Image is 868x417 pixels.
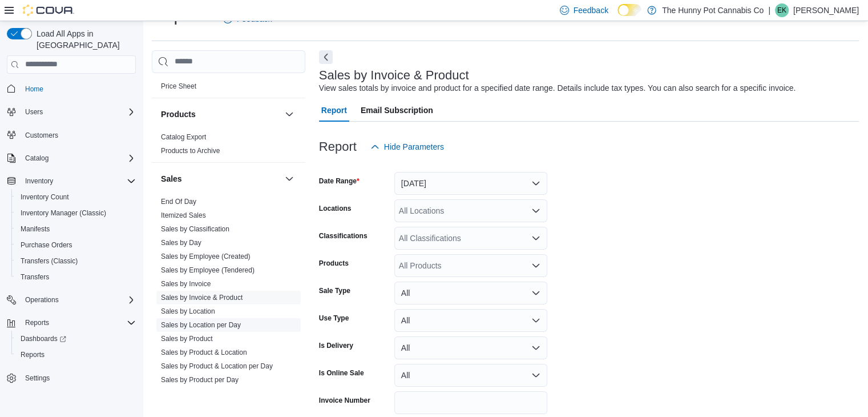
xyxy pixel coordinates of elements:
a: Sales by Employee (Created) [161,252,251,260]
button: Reports [11,347,140,363]
span: Sales by Invoice [161,279,211,288]
span: Inventory Count [16,190,136,204]
button: Users [2,104,140,120]
span: Sales by Invoice & Product [161,293,243,302]
span: Home [25,85,43,94]
span: Itemized Sales [161,211,206,220]
span: Inventory Manager (Classic) [16,206,136,220]
span: Customers [25,131,58,140]
a: Purchase Orders [16,238,77,252]
button: All [394,309,547,332]
span: Reports [21,350,45,359]
button: Inventory [2,173,140,189]
button: All [394,364,547,387]
a: Itemized Sales [161,211,206,219]
span: Sales by Employee (Created) [161,252,251,261]
span: Email Subscription [361,99,433,122]
button: Inventory Manager (Classic) [11,205,140,221]
a: Sales by Product & Location per Day [161,362,273,370]
span: Users [25,107,43,117]
button: Settings [2,370,140,386]
span: Products to Archive [161,146,220,155]
p: The Hunny Pot Cannabis Co [662,3,764,17]
div: Sales [152,195,305,391]
label: Date Range [319,177,360,186]
div: View sales totals by invoice and product for a specified date range. Details include tax types. Y... [319,82,796,94]
button: Catalog [21,151,53,165]
a: Settings [21,371,54,385]
span: Settings [21,371,136,385]
span: Load All Apps in [GEOGRAPHIC_DATA] [32,28,136,51]
span: Operations [21,293,136,307]
span: Reports [25,318,49,327]
span: Sales by Day [161,238,201,247]
span: Inventory Manager (Classic) [21,209,106,218]
a: Price Sheet [161,82,196,90]
label: Invoice Number [319,396,370,405]
a: Sales by Location per Day [161,321,241,329]
a: Sales by Product [161,335,213,343]
button: Inventory Count [11,189,140,205]
p: | [768,3,770,17]
button: Sales [161,173,280,185]
a: Sales by Day [161,239,201,247]
span: Sales by Product per Day [161,375,239,384]
a: Reports [16,348,49,362]
div: Products [152,130,305,162]
span: Sales by Classification [161,224,229,234]
button: Purchase Orders [11,237,140,253]
span: Operations [25,295,59,304]
span: Transfers (Classic) [21,256,78,266]
span: Catalog Export [161,133,206,142]
button: Reports [2,315,140,331]
span: Inventory Count [21,193,69,202]
a: Inventory Count [16,190,74,204]
label: Use Type [319,314,349,323]
span: Sales by Product [161,334,213,343]
a: Sales by Location [161,307,215,315]
button: Customers [2,127,140,143]
span: Customers [21,128,136,142]
span: Users [21,105,136,119]
button: Operations [21,293,63,307]
button: [DATE] [394,172,547,195]
span: Dashboards [21,334,66,343]
span: Home [21,82,136,96]
label: Classifications [319,231,368,240]
button: Products [161,109,280,120]
a: Transfers [16,270,54,284]
button: Hide Parameters [366,135,449,158]
button: Transfers [11,269,140,285]
span: Dashboards [16,332,136,346]
a: Inventory Manager (Classic) [16,206,111,220]
label: Products [319,259,349,268]
span: Inventory [21,174,136,188]
button: Next [319,50,333,64]
span: End Of Day [161,197,196,206]
a: Sales by Employee (Tendered) [161,266,255,274]
a: End Of Day [161,198,196,206]
span: Sales by Location [161,307,215,316]
a: Catalog Export [161,133,206,141]
span: EK [777,3,786,17]
h3: Sales [161,173,182,185]
button: Reports [21,316,54,330]
span: Manifests [16,222,136,236]
span: Catalog [21,151,136,165]
a: Home [21,82,48,96]
button: Users [21,105,47,119]
nav: Complex example [7,76,136,416]
a: Dashboards [11,331,140,347]
span: Hide Parameters [384,141,444,153]
button: Catalog [2,150,140,166]
button: Products [282,107,296,121]
span: Manifests [21,224,50,234]
label: Locations [319,204,352,213]
span: Transfers [21,272,49,282]
button: Home [2,81,140,97]
button: All [394,282,547,304]
a: Sales by Classification [161,225,229,233]
span: Sales by Location per Day [161,320,241,330]
span: Transfers (Classic) [16,254,136,268]
span: Price Sheet [161,82,196,91]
